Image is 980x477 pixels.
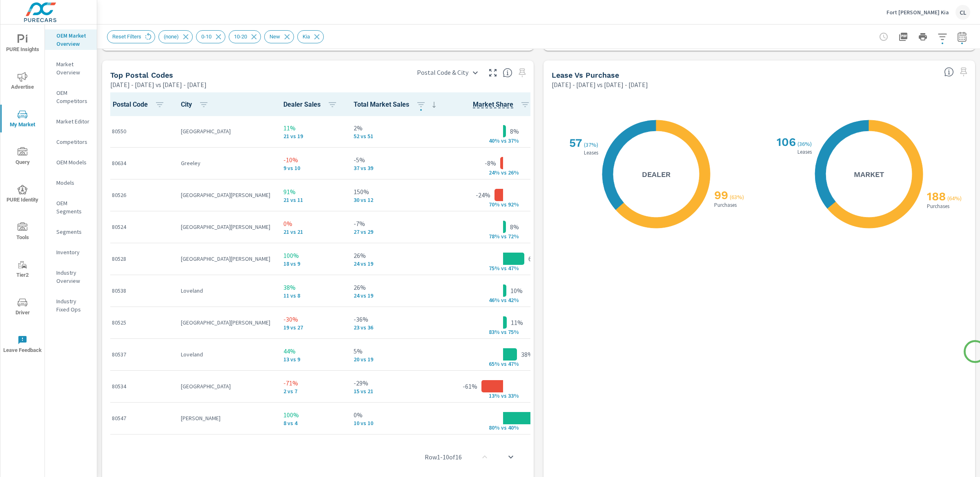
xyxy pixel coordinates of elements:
p: [DATE] - [DATE] vs [DATE] - [DATE] [552,80,648,90]
h5: Top Postal Codes [110,71,173,79]
p: -7% [354,219,439,228]
p: 80550 [112,127,168,135]
p: 0% [283,219,341,228]
p: Purchases [925,204,951,209]
span: My Market [3,110,42,130]
p: [DATE] - [DATE] vs [DATE] - [DATE] [110,80,207,90]
p: 100% [283,410,341,420]
p: -36% [354,314,439,324]
button: scroll to bottom [501,447,521,467]
p: 27 vs 29 [354,228,439,235]
div: 10-20 [229,30,261,43]
p: 70% v [483,201,504,208]
p: 24% v [483,169,504,176]
span: Dealer Sales [283,100,341,110]
p: 21 vs 11 [283,197,341,203]
p: OEM Market Overview [56,31,90,48]
p: 13% v [483,392,504,399]
p: -8% [485,158,496,168]
p: Purchases [713,202,738,208]
span: Kia [298,34,315,40]
p: s 37% [504,137,523,144]
p: 5% [354,346,439,356]
p: 19 vs 27 [283,324,341,331]
p: 15 vs 21 [354,388,439,394]
p: Market Overview [56,60,90,76]
p: Fort [PERSON_NAME] Kia [886,9,949,16]
div: Segments [45,226,97,238]
p: 21 vs 19 [283,133,341,139]
div: 0-10 [196,30,225,43]
p: 20 vs 19 [354,356,439,363]
span: Select a preset date range to save this widget [957,65,970,78]
span: 0-10 [196,34,216,40]
p: -29% [354,378,439,388]
h5: Dealer [642,170,670,179]
span: Leave Feedback [3,335,42,355]
p: OEM Models [56,158,90,166]
p: 10 vs 10 [354,420,439,426]
p: Row 1 - 10 of 16 [425,452,462,462]
p: Market Editor [56,117,90,125]
p: 78% v [483,233,504,240]
p: 38% [283,282,341,292]
div: OEM Models [45,156,97,168]
p: Inventory [56,248,90,256]
div: (none) [158,30,193,43]
p: -24% [476,190,490,200]
div: New [264,30,294,43]
p: s 92% [504,201,523,208]
div: Kia [297,30,324,43]
p: [GEOGRAPHIC_DATA] [181,127,270,135]
p: 150% [354,187,439,197]
p: Competitors [56,138,90,146]
span: Market Share [473,100,533,110]
p: 80524 [112,223,168,231]
span: Postal Code Sales / Total Market Sales. [Market = within dealer PMA (or 60 miles if no PMA is def... [473,100,513,110]
p: 23 vs 36 [354,324,439,331]
button: Make Fullscreen [486,66,499,79]
p: 10% [510,286,523,296]
p: 2 vs 7 [283,388,341,394]
p: s 42% [504,296,523,304]
div: Inventory [45,246,97,258]
p: 38% [521,349,533,359]
span: Top Postal Codes shows you how you rank, in terms of sales, to other dealerships in your market. ... [503,68,512,78]
p: s 47% [504,264,523,272]
div: Models [45,177,97,189]
p: s 72% [504,233,523,240]
p: 0% [354,410,439,420]
p: 80634 [112,159,168,167]
p: 44% [283,346,341,356]
span: City [181,100,212,110]
p: s 75% [504,328,523,336]
p: [GEOGRAPHIC_DATA][PERSON_NAME] [181,191,270,199]
h2: 99 [713,188,728,202]
p: 40% v [483,137,504,144]
p: [GEOGRAPHIC_DATA] [181,382,270,390]
p: 80547 [112,414,168,422]
p: s 40% [504,424,523,431]
p: Models [56,179,90,187]
div: Industry Overview [45,266,97,287]
p: 30 vs 12 [354,197,439,203]
span: Postal Code [113,100,168,110]
div: Postal Code & City [412,65,483,80]
p: s 33% [504,392,523,399]
p: Loveland [181,287,270,295]
span: Total Market Sales [354,100,439,110]
p: Leases [796,149,813,155]
span: Driver [3,298,42,318]
h2: 188 [925,190,946,203]
h2: 57 [568,136,582,150]
div: nav menu [0,25,45,363]
p: 26% [354,282,439,292]
span: Query [3,147,42,167]
span: Understand how shoppers are deciding to purchase vehicles. Sales data is based off market registr... [944,67,954,77]
p: 80538 [112,287,168,295]
p: Greeley [181,159,270,167]
p: 83% v [483,328,504,336]
h5: Market [854,170,884,179]
h2: 106 [775,135,796,149]
p: -10% [283,155,341,165]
